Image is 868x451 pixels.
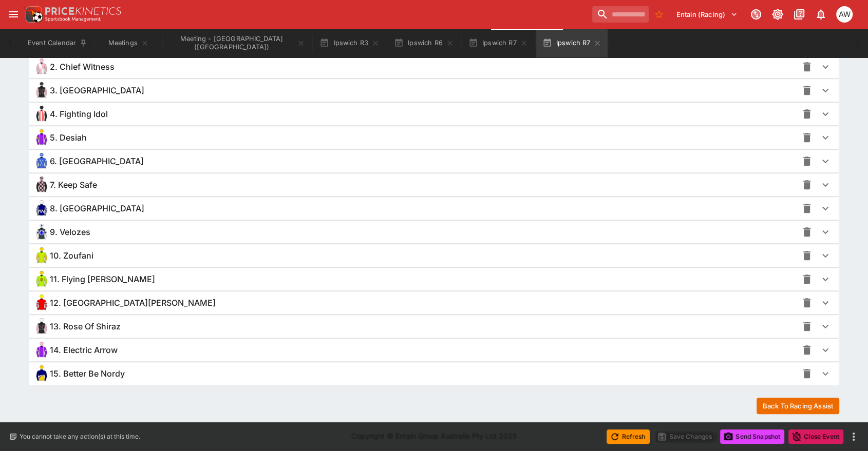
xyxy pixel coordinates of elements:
[747,5,765,24] button: Connected to PK
[33,247,50,264] img: zoufani_64x64.png
[50,62,115,72] span: 2. Chief Witness
[592,6,649,23] input: search
[20,432,140,441] p: You cannot take any action(s) at this time.
[50,345,118,356] span: 14. Electric Arrow
[33,318,50,335] img: rose-of-shiraz_64x64.png
[720,429,784,444] button: Send Snapshot
[22,29,93,57] button: Event Calendar
[833,3,856,26] button: Amanda Whitta
[45,17,101,22] img: Sportsbook Management
[50,250,93,261] span: 10. Zoufani
[50,109,108,120] span: 4. Fighting Idol
[847,430,860,443] button: more
[50,368,125,379] span: 15. Better Be Nordy
[670,6,744,23] button: Select Tenant
[50,180,97,190] span: 7. Keep Safe
[33,200,50,217] img: araletta_64x64.png
[23,4,43,25] img: PriceKinetics Logo
[45,7,121,15] img: PriceKinetics
[33,224,50,240] img: velozes_64x64.png
[757,398,839,414] button: Back To Racing Assist
[50,156,144,167] span: 6. [GEOGRAPHIC_DATA]
[313,29,386,57] button: Ipswich R3
[33,153,50,169] img: joppa-lane_64x64.png
[50,298,216,308] span: 12. [GEOGRAPHIC_DATA][PERSON_NAME]
[50,203,144,214] span: 8. [GEOGRAPHIC_DATA]
[4,5,23,24] button: open drawer
[462,29,534,57] button: Ipswich R7
[536,29,608,57] button: Ipswich R7
[50,227,90,238] span: 9. Velozes
[388,29,460,57] button: Ipswich R6
[50,132,87,143] span: 5. Desiah
[50,321,121,332] span: 13. Rose Of Shiraz
[788,429,843,444] button: Close Event
[607,429,650,444] button: Refresh
[33,271,50,287] img: flying-shelly_64x64.png
[33,58,50,75] img: chief-witness_64x64.png
[33,129,50,146] img: desiah_64x64.png
[33,295,50,311] img: salt-lake-betty_64x64.png
[768,5,787,24] button: Toggle light/dark mode
[33,82,50,99] img: mount-fuji_64x64.png
[50,274,155,285] span: 11. Flying [PERSON_NAME]
[33,342,50,358] img: electric-arrow_64x64.png
[33,106,50,122] img: fighting-idol_64x64.png
[33,177,50,193] img: keep-safe_64x64.png
[790,5,808,24] button: Documentation
[33,365,50,382] img: better-be-nordy_64x64.png
[812,5,830,24] button: Notifications
[96,29,161,57] button: Meetings
[651,6,667,23] button: No Bookmarks
[163,29,311,57] button: Meeting - Ipswich (AUS)
[836,6,853,23] div: Amanda Whitta
[50,85,144,96] span: 3. [GEOGRAPHIC_DATA]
